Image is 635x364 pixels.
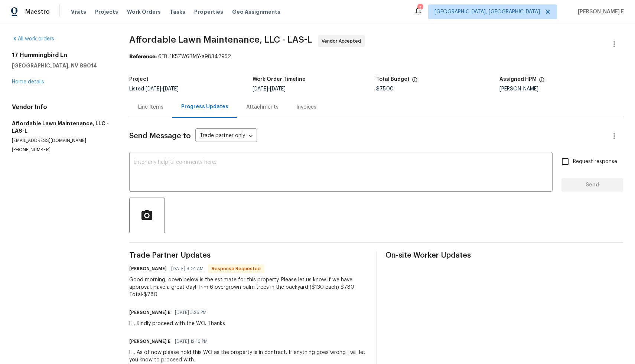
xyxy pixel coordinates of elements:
span: [GEOGRAPHIC_DATA], [GEOGRAPHIC_DATA] [434,8,540,16]
h5: Work Order Timeline [253,77,306,82]
h5: Total Budget [376,77,410,82]
div: Progress Updates [181,103,228,110]
p: [PHONE_NUMBER] [12,147,111,153]
h5: Affordable Lawn Maintenance, LLC - LAS-L [12,120,111,135]
span: Trade Partner Updates [129,252,367,259]
div: Good morning, down below is the estimate for this property. Please let us know if we have approva... [129,276,367,298]
span: Projects [95,8,118,16]
div: Attachments [246,103,279,111]
div: Hi, As of now please hold this WO as the property is in contract. If anything goes wrong I will l... [129,349,367,364]
span: Maestro [25,8,50,16]
span: [PERSON_NAME] E [575,8,624,16]
span: On-site Worker Updates [385,252,623,259]
span: [DATE] [163,86,179,92]
div: Invoices [296,103,316,111]
span: - [253,86,286,92]
span: Geo Assignments [232,8,280,16]
span: Properties [194,8,223,16]
span: [DATE] [146,86,161,92]
span: [DATE] [270,86,286,92]
span: Vendor Accepted [322,37,364,45]
h6: [PERSON_NAME] E [129,309,170,316]
span: Affordable Lawn Maintenance, LLC - LAS-L [129,35,312,44]
div: Hi, Kindly proceed with the WO. Thanks [129,320,225,327]
a: All work orders [12,36,54,42]
span: - [146,86,179,92]
b: Reference: [129,54,157,59]
h6: [PERSON_NAME] [129,265,167,272]
div: Trade partner only [195,130,257,142]
span: [DATE] [253,86,268,92]
span: Work Orders [127,8,161,16]
h5: [GEOGRAPHIC_DATA], NV 89014 [12,62,111,69]
div: 2 [417,4,423,12]
h6: [PERSON_NAME] E [129,338,170,345]
h2: 17 Hummingbird Ln [12,52,111,59]
div: Line Items [138,103,163,111]
span: The total cost of line items that have been proposed by Opendoor. This sum includes line items th... [412,77,418,86]
h5: Assigned HPM [499,77,537,82]
p: [EMAIL_ADDRESS][DOMAIN_NAME] [12,138,111,144]
span: The hpm assigned to this work order. [539,77,545,86]
h4: Vendor Info [12,103,111,111]
span: Request response [573,158,617,166]
h5: Project [129,77,149,82]
span: Response Requested [209,265,264,272]
div: [PERSON_NAME] [499,86,623,92]
span: $75.00 [376,86,394,92]
span: Listed [129,86,179,92]
span: [DATE] 3:26 PM [175,309,206,316]
a: Home details [12,79,44,85]
div: 6FBJ1K5ZW6BMY-a98342952 [129,53,623,60]
span: Send Message to [129,132,191,140]
span: [DATE] 8:01 AM [171,265,203,272]
span: [DATE] 12:16 PM [175,338,208,345]
span: Tasks [170,9,185,14]
span: Visits [71,8,86,16]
